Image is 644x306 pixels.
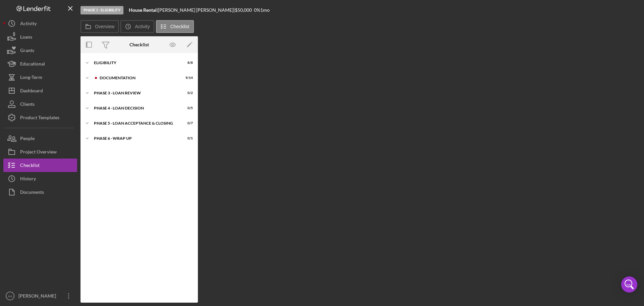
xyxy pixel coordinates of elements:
[20,57,45,72] div: Educational
[94,136,176,140] div: Phase 6 - Wrap up
[135,24,150,29] label: Activity
[235,7,252,13] span: $50,000
[8,294,12,298] text: AA
[20,145,57,160] div: Project Overview
[3,185,77,199] button: Documents
[94,61,176,65] div: Eligibility
[3,159,77,172] button: Checklist
[3,111,77,124] button: Product Templates
[181,76,193,80] div: 9 / 14
[20,185,44,201] div: Documents
[254,7,260,13] div: 0 %
[20,97,35,113] div: Clients
[20,132,35,147] div: People
[3,57,77,71] button: Educational
[129,7,158,13] div: |
[181,106,193,110] div: 0 / 5
[3,289,77,303] button: AA[PERSON_NAME]
[129,7,157,13] b: House Rental
[3,132,77,145] button: People
[3,172,77,185] button: History
[94,106,176,110] div: Phase 4 - Loan Decision
[129,42,149,47] div: Checklist
[100,76,176,80] div: Documentation
[94,91,176,95] div: Phase 3 - Loan review
[20,44,34,59] div: Grants
[20,84,43,99] div: Dashboard
[3,17,77,30] button: Activity
[94,121,176,125] div: Phase 5 - Loan acceptance & Closing
[3,71,77,84] button: Long-Term
[3,44,77,57] button: Grants
[181,61,193,65] div: 8 / 8
[3,97,77,111] button: Clients
[3,30,77,44] button: Loans
[17,289,60,304] div: [PERSON_NAME]
[3,84,77,97] button: Dashboard
[95,24,114,29] label: Overview
[20,17,37,32] div: Activity
[181,91,193,95] div: 0 / 2
[181,121,193,125] div: 0 / 7
[3,145,77,159] button: Project Overview
[181,136,193,140] div: 0 / 1
[20,111,59,126] div: Product Templates
[80,20,119,33] button: Overview
[621,276,637,293] div: Open Intercom Messenger
[260,7,270,13] div: 1 mo
[20,71,42,86] div: Long-Term
[170,24,190,29] label: Checklist
[156,20,194,33] button: Checklist
[120,20,154,33] button: Activity
[20,30,32,45] div: Loans
[158,7,235,13] div: [PERSON_NAME] [PERSON_NAME] |
[20,159,40,174] div: Checklist
[80,6,123,14] div: Phase 1 - Eligibility
[20,172,36,187] div: History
